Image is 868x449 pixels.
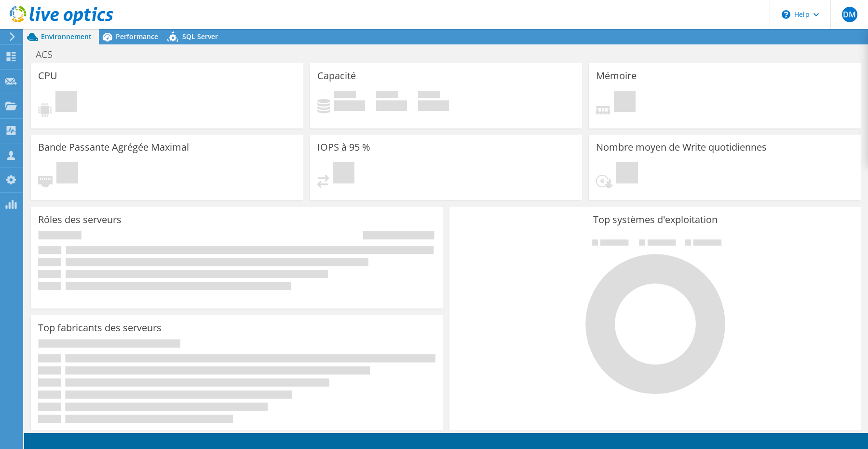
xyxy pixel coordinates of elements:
h3: IOPS à 95 % [317,142,370,153]
h4: 0 Gio [418,100,449,111]
span: DM [842,7,857,22]
h4: 0 Gio [376,100,407,111]
span: Espace libre [376,91,398,100]
span: En attente [55,91,77,114]
span: Performance [116,32,158,41]
span: Total [418,91,440,100]
svg: \n [782,10,790,19]
h3: Mémoire [596,70,637,81]
span: En attente [333,162,354,186]
h3: Bande Passante Agrégée Maximal [38,142,189,153]
h4: 0 Gio [334,100,365,111]
span: En attente [56,162,78,186]
h3: Rôles des serveurs [38,214,122,225]
h3: CPU [38,70,57,81]
span: Environnement [41,32,92,41]
span: En attente [614,91,636,114]
h1: ACS [31,49,68,60]
span: Utilisé [334,91,356,100]
span: SQL Server [182,32,218,41]
h3: Top systèmes d'exploitation [457,214,854,225]
h3: Top fabricants des serveurs [38,323,162,333]
span: En attente [616,162,638,186]
h3: Capacité [317,70,356,81]
h3: Nombre moyen de Write quotidiennes [596,142,767,153]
